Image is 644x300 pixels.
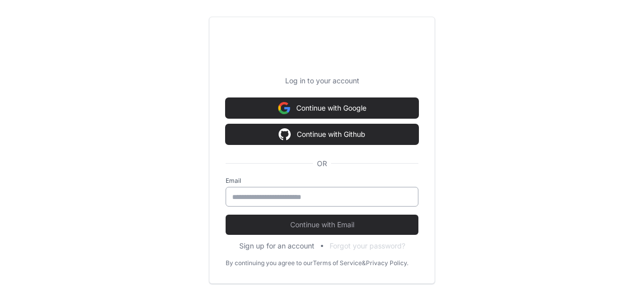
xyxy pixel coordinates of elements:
span: Continue with Email [226,220,418,230]
p: Log in to your account [226,76,418,86]
div: By continuing you agree to our [226,259,313,267]
a: Privacy Policy. [366,259,408,267]
label: Email [226,177,418,185]
button: Continue with Google [226,98,418,118]
button: Forgot your password? [330,241,405,251]
button: Continue with Email [226,215,418,235]
span: OR [313,159,331,169]
button: Sign up for an account [239,241,314,251]
button: Continue with Github [226,124,418,144]
img: Sign in with google [279,124,291,144]
div: & [362,259,366,267]
img: Sign in with google [278,98,290,118]
a: Terms of Service [313,259,362,267]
